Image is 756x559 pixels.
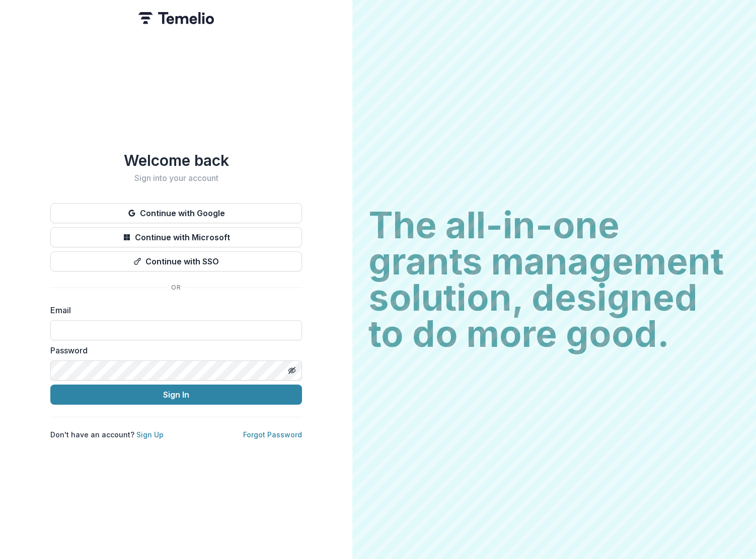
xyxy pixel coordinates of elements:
h1: Welcome back [50,151,302,169]
label: Password [50,344,296,356]
a: Sign Up [136,430,164,439]
label: Email [50,304,296,316]
p: Don't have an account? [50,429,164,440]
a: Forgot Password [243,430,302,439]
img: Temelio [138,12,214,24]
button: Toggle password visibility [284,362,300,379]
button: Sign In [50,385,302,405]
h2: Sign into your account [50,173,302,183]
button: Continue with SSO [50,251,302,271]
button: Continue with Google [50,203,302,223]
button: Continue with Microsoft [50,227,302,247]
